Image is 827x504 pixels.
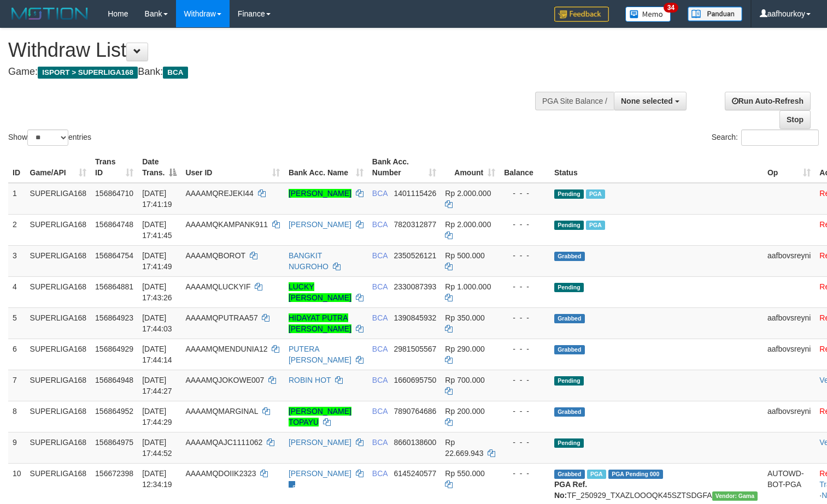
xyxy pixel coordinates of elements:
[185,251,245,260] span: AAAAMQBOROT
[394,251,436,260] span: Copy 2350526121 to clipboard
[394,469,436,478] span: Copy 6145240577 to clipboard
[394,438,436,447] span: Copy 8660138600 to clipboard
[142,376,172,395] span: [DATE] 17:44:27
[289,313,351,333] a: HIDAYAT PUTRA [PERSON_NAME]
[289,407,351,426] a: [PERSON_NAME] TOPAYU
[8,5,91,22] img: MOTION_logo.png
[725,92,811,110] a: Run Auto-Refresh
[554,345,585,354] span: Grabbed
[763,339,815,370] td: aafbovsreyni
[372,438,388,447] span: BCA
[372,189,388,198] span: BCA
[445,407,484,416] span: Rp 200.000
[289,220,351,229] a: [PERSON_NAME]
[142,189,172,209] span: [DATE] 17:41:19
[26,401,91,432] td: SUPERLIGA168
[185,220,268,229] span: AAAAMQKAMPANK911
[394,220,436,229] span: Copy 7820312877 to clipboard
[712,129,819,146] label: Search:
[394,282,436,291] span: Copy 2330087393 to clipboard
[185,438,262,447] span: AAAAMQAJC1111062
[368,152,441,183] th: Bank Acc. Number: activate to sort column ascending
[445,376,484,384] span: Rp 700.000
[8,432,26,463] td: 9
[8,39,541,61] h1: Withdraw List
[554,480,587,500] b: PGA Ref. No:
[614,92,687,110] button: None selected
[394,376,436,384] span: Copy 1660695750 to clipboard
[289,251,329,271] a: BANGKIT NUGROHO
[185,282,250,291] span: AAAAMQLUCKYIF
[554,407,585,417] span: Grabbed
[445,189,491,198] span: Rp 2.000.000
[8,214,26,245] td: 2
[445,469,484,478] span: Rp 550.000
[554,221,584,230] span: Pending
[394,345,436,353] span: Copy 2981505567 to clipboard
[741,129,819,146] input: Search:
[504,406,546,417] div: - - -
[289,438,351,447] a: [PERSON_NAME]
[445,313,484,322] span: Rp 350.000
[608,470,663,479] span: PGA Pending
[554,7,609,22] img: Feedback.jpg
[445,282,491,291] span: Rp 1.000.000
[535,92,614,110] div: PGA Site Balance /
[688,7,742,21] img: panduan.png
[95,282,133,291] span: 156864881
[26,214,91,245] td: SUPERLIGA168
[554,252,585,261] span: Grabbed
[8,129,91,146] label: Show entries
[27,129,68,146] select: Showentries
[763,152,815,183] th: Op: activate to sort column ascending
[664,3,678,13] span: 34
[185,469,256,478] span: AAAAMQDOIIK2323
[95,313,133,322] span: 156864923
[586,221,605,230] span: Marked by aafsoycanthlai
[26,183,91,215] td: SUPERLIGA168
[445,220,491,229] span: Rp 2.000.000
[185,376,264,384] span: AAAAMQJOKOWE007
[163,67,187,79] span: BCA
[779,110,811,129] a: Stop
[142,313,172,333] span: [DATE] 17:44:03
[625,7,671,22] img: Button%20Memo.svg
[372,282,388,291] span: BCA
[8,370,26,401] td: 7
[95,345,133,353] span: 156864929
[554,470,585,479] span: Grabbed
[185,345,267,353] span: AAAAMQMENDUNIA12
[504,312,546,323] div: - - -
[26,276,91,307] td: SUPERLIGA168
[445,438,483,458] span: Rp 22.669.943
[95,376,133,384] span: 156864948
[138,152,181,183] th: Date Trans.: activate to sort column descending
[95,469,133,478] span: 156672398
[372,251,388,260] span: BCA
[181,152,284,183] th: User ID: activate to sort column ascending
[26,339,91,370] td: SUPERLIGA168
[763,401,815,432] td: aafbovsreyni
[8,339,26,370] td: 6
[185,313,257,322] span: AAAAMQPUTRAA57
[38,67,138,79] span: ISPORT > SUPERLIGA168
[554,314,585,323] span: Grabbed
[504,437,546,448] div: - - -
[284,152,368,183] th: Bank Acc. Name: activate to sort column ascending
[95,189,133,198] span: 156864710
[504,343,546,354] div: - - -
[586,189,605,199] span: Marked by aafsoycanthlai
[26,152,91,183] th: Game/API: activate to sort column ascending
[8,152,26,183] th: ID
[445,345,484,353] span: Rp 290.000
[587,470,606,479] span: Marked by aafsoycanthlai
[554,438,584,448] span: Pending
[289,469,351,478] a: [PERSON_NAME]
[26,245,91,276] td: SUPERLIGA168
[8,401,26,432] td: 8
[504,250,546,261] div: - - -
[445,251,484,260] span: Rp 500.000
[142,469,172,489] span: [DATE] 12:34:19
[8,276,26,307] td: 4
[372,407,388,416] span: BCA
